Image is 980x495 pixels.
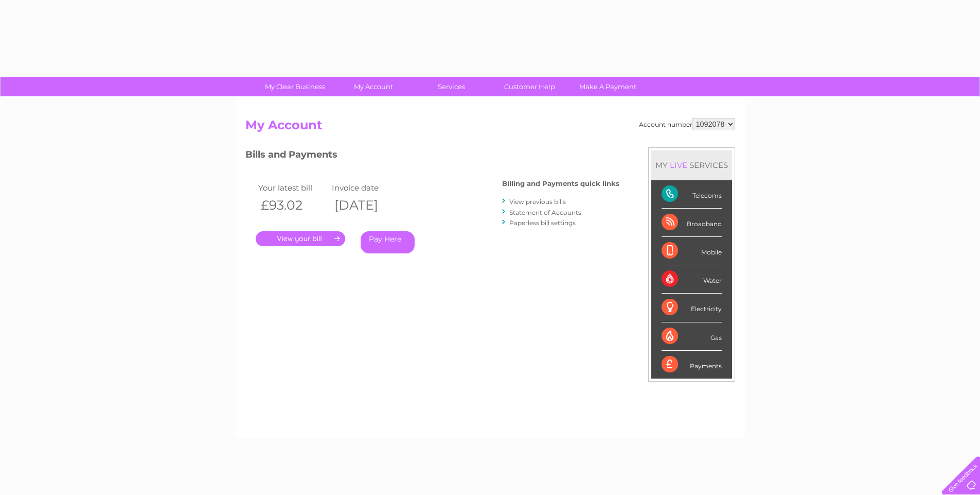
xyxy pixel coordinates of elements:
a: Pay Here [361,231,415,253]
div: MY SERVICES [651,150,732,180]
div: Account number [639,118,735,130]
div: Broadband [662,209,722,237]
div: Mobile [662,237,722,265]
td: Invoice date [329,181,403,195]
div: Telecoms [662,180,722,209]
th: £93.02 [256,195,330,216]
div: Payments [662,351,722,379]
div: Water [662,265,722,294]
a: My Clear Business [253,77,337,96]
a: Make A Payment [565,77,650,96]
a: Services [409,77,494,96]
a: Statement of Accounts [509,209,581,216]
div: Electricity [662,294,722,322]
td: Your latest bill [256,181,330,195]
a: Paperless bill settings [509,219,576,227]
a: . [256,231,345,246]
a: My Account [331,77,416,96]
h3: Bills and Payments [245,147,619,165]
div: Gas [662,322,722,351]
th: [DATE] [329,195,403,216]
div: LIVE [668,160,689,170]
a: View previous bills [509,198,566,206]
a: Customer Help [487,77,572,96]
h2: My Account [245,118,735,138]
h4: Billing and Payments quick links [502,180,619,187]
